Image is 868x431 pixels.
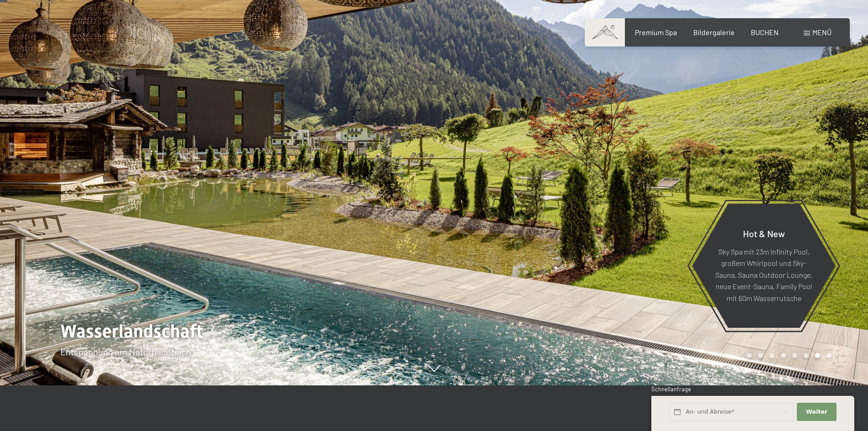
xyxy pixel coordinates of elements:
div: Carousel Pagination [743,353,832,358]
span: Menü [812,28,832,36]
div: Carousel Page 8 [826,353,832,358]
div: Carousel Page 2 [758,353,763,358]
div: Carousel Page 4 [781,353,786,358]
p: Sky Spa mit 23m Infinity Pool, großem Whirlpool und Sky-Sauna, Sauna Outdoor Lounge, neue Event-S... [714,245,813,304]
span: Weiter [806,408,827,416]
a: Hot & New Sky Spa mit 23m Infinity Pool, großem Whirlpool und Sky-Sauna, Sauna Outdoor Lounge, ne... [691,203,836,328]
span: Schnellanfrage [651,385,691,393]
div: Carousel Page 5 [792,353,797,358]
div: Carousel Page 7 (Current Slide) [815,353,820,358]
div: Carousel Page 6 [804,353,809,358]
a: Bildergalerie [693,28,735,36]
a: Premium Spa [635,28,677,36]
div: Carousel Page 1 [747,353,752,358]
a: BUCHEN [751,28,779,36]
span: Hot & New [743,228,785,239]
div: Carousel Page 3 [769,353,774,358]
button: Weiter [797,403,836,421]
